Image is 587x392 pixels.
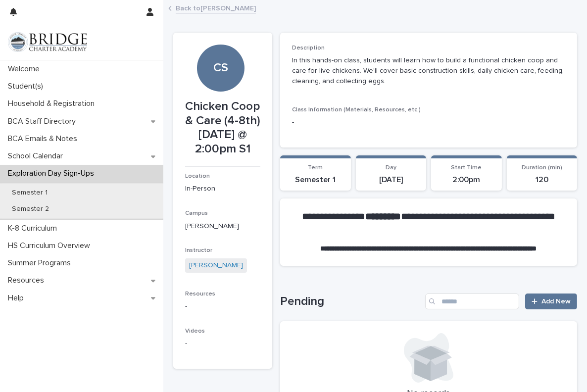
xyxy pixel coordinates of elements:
div: CS [197,14,244,75]
p: 120 [513,175,572,185]
span: Location [185,173,210,179]
p: Chicken Coop & Care (4-8th) [DATE] @ 2:00pm S1 [185,99,260,156]
p: BCA Emails & Notes [4,134,85,144]
p: Student(s) [4,82,51,91]
p: [DATE] [362,175,421,185]
img: V1C1m3IdTEidaUdm9Hs0 [8,32,87,52]
p: - [185,301,260,312]
p: Semester 1 [286,175,345,185]
span: Day [386,165,396,171]
p: Help [4,294,32,303]
span: Start Time [451,165,482,171]
span: Description [292,45,325,51]
input: Search [425,294,519,309]
span: Add New [541,298,571,305]
span: Class Information (Materials, Resources, etc.) [292,107,421,113]
a: [PERSON_NAME] [189,260,243,271]
p: In-Person [185,184,260,194]
span: Duration (min) [522,165,562,171]
a: Add New [525,294,577,309]
p: Semester 2 [4,205,57,213]
p: Summer Programs [4,258,79,268]
a: Back to[PERSON_NAME] [176,2,256,13]
span: Resources [185,291,215,297]
span: Campus [185,210,208,216]
p: Resources [4,276,52,285]
p: 2:00pm [437,175,496,185]
p: In this hands-on class, students will learn how to build a functional chicken coop and care for l... [292,55,565,86]
p: [PERSON_NAME] [185,221,260,232]
p: Semester 1 [4,189,55,197]
p: School Calendar [4,151,71,161]
p: Exploration Day Sign-Ups [4,169,102,178]
p: K-8 Curriculum [4,224,65,233]
p: - [185,339,260,349]
p: Household & Registration [4,99,102,108]
span: Term [308,165,323,171]
span: Videos [185,328,205,334]
p: - [292,117,565,128]
p: HS Curriculum Overview [4,241,98,250]
h1: Pending [280,294,421,309]
p: BCA Staff Directory [4,117,84,126]
p: Welcome [4,64,48,74]
span: Instructor [185,247,212,253]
